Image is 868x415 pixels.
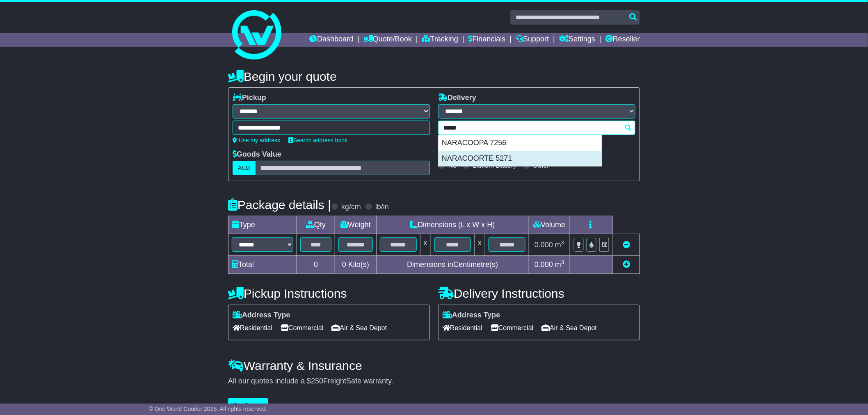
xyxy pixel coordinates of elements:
[438,287,640,300] h4: Delivery Instructions
[376,255,529,274] td: Dimensions in Centimetre(s)
[468,33,506,47] a: Financials
[420,234,431,255] td: x
[233,311,290,320] label: Address Type
[623,241,630,249] a: Remove this item
[228,359,640,372] h4: Warranty & Insurance
[149,406,267,412] span: © One World Courier 2025. All rights reserved.
[228,398,268,413] button: Get Quotes
[438,121,635,135] typeahead: Please provide city
[491,322,533,334] span: Commercial
[438,93,476,103] label: Delivery
[443,311,500,320] label: Address Type
[475,234,485,255] td: x
[228,198,331,212] h4: Package details |
[311,377,323,385] span: 250
[443,322,482,334] span: Residential
[341,203,361,212] label: kg/cm
[555,260,564,269] span: m
[233,322,272,334] span: Residential
[228,216,297,234] td: Type
[228,377,640,386] div: All our quotes include a $ FreightSafe warranty.
[297,255,335,274] td: 0
[623,260,630,269] a: Add new item
[439,151,602,166] div: NARACOORTE 5271
[561,239,564,246] sup: 3
[529,216,570,234] td: Volume
[335,216,377,234] td: Weight
[559,33,595,47] a: Settings
[281,322,323,334] span: Commercial
[342,260,346,269] span: 0
[297,216,335,234] td: Qty
[288,137,347,144] a: Search address book
[561,259,564,265] sup: 3
[363,33,412,47] a: Quote/Book
[233,150,281,159] label: Goods Value
[542,322,597,334] span: Air & Sea Depot
[516,33,549,47] a: Support
[555,241,564,249] span: m
[535,260,553,269] span: 0.000
[439,135,602,151] div: NARACOOPA 7256
[422,33,458,47] a: Tracking
[376,216,529,234] td: Dimensions (L x W x H)
[605,33,640,47] a: Reseller
[332,322,387,334] span: Air & Sea Depot
[335,255,377,274] td: Kilo(s)
[375,203,389,212] label: lb/in
[233,137,280,144] a: Use my address
[233,93,266,103] label: Pickup
[309,33,353,47] a: Dashboard
[228,70,640,83] h4: Begin your quote
[228,287,430,300] h4: Pickup Instructions
[228,255,297,274] td: Total
[233,161,256,175] label: AUD
[535,241,553,249] span: 0.000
